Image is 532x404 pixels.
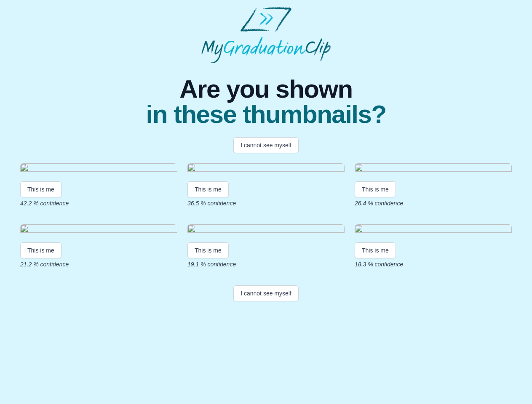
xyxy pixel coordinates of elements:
p: 18.3 % confidence [355,260,512,268]
p: 19.1 % confidence [187,260,345,268]
button: This is me [355,242,396,258]
button: I cannot see myself [233,285,299,301]
button: This is me [187,181,229,197]
span: Are you shown [146,77,386,102]
button: This is me [187,242,229,258]
p: 21.2 % confidence [20,260,177,268]
button: I cannot see myself [233,137,299,153]
img: 1957afb299597349cfae7b7132f06169c2ddc97c.gif [355,224,512,236]
img: 09dde4526e46040d86957394e43881ddb8ce861d.gif [20,224,177,236]
p: 42.2 % confidence [20,199,177,207]
img: 8795e75f9565d188796b54a4e9bd3f1d4b889d83.gif [187,163,345,175]
span: in these thumbnails? [146,102,386,127]
p: 26.4 % confidence [355,199,512,207]
button: This is me [20,181,61,197]
img: MyGraduationClip [201,7,331,63]
img: ab7c2c055f5ef86a8145255813cb8b9b1f27fba8.gif [20,163,177,175]
img: 5eb636cde5568e047444ab553017eac20b42db68.gif [355,163,512,175]
p: 36.5 % confidence [187,199,345,207]
button: This is me [20,242,61,258]
img: 76a09f6d1e58f6b119a20903561a1c104d359c92.gif [187,224,345,236]
button: This is me [355,181,396,197]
